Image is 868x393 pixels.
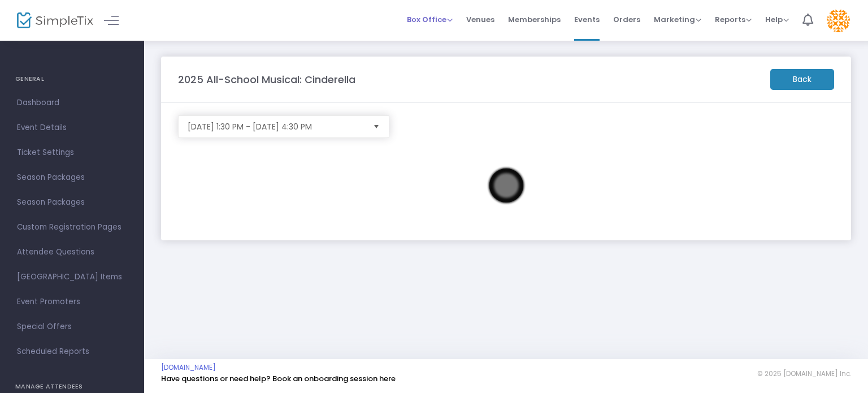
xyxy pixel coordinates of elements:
[757,369,851,378] span: © 2025 [DOMAIN_NAME] Inc.
[715,14,752,25] span: Reports
[17,319,127,334] span: Special Offers
[765,14,789,25] span: Help
[17,245,127,260] span: Attendee Questions
[613,5,640,34] span: Orders
[770,69,834,90] m-button: Back
[17,120,127,135] span: Event Details
[17,145,127,160] span: Ticket Settings
[17,344,127,359] span: Scheduled Reports
[574,5,600,34] span: Events
[188,121,364,132] span: [DATE] 1:30 PM - [DATE] 4:30 PM
[17,295,127,309] span: Event Promoters
[161,373,396,384] a: Have questions or need help? Book an onboarding session here
[17,170,127,185] span: Season Packages
[368,116,384,137] button: Select
[15,68,129,90] h4: GENERAL
[178,72,355,87] m-panel-title: 2025 All-School Musical: Cinderella
[466,5,494,34] span: Venues
[654,14,701,25] span: Marketing
[17,195,127,210] span: Season Packages
[17,270,127,284] span: [GEOGRAPHIC_DATA] Items
[161,363,216,372] a: [DOMAIN_NAME]
[508,5,561,34] span: Memberships
[407,14,453,25] span: Box Office
[17,96,127,110] span: Dashboard
[178,143,834,228] iframe: seating chart
[17,220,127,235] span: Custom Registration Pages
